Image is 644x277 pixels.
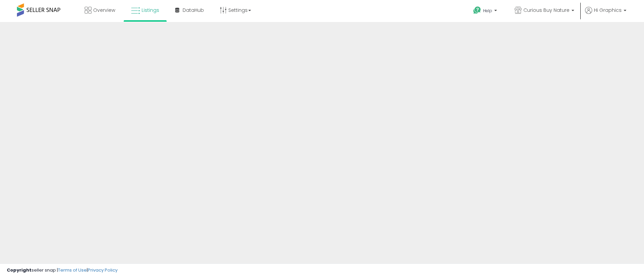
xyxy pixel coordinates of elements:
div: seller snap | | [7,267,118,274]
span: Hi Graphics [594,7,622,14]
span: Help [483,8,492,14]
span: Curious Buy Nature [523,7,569,14]
span: Listings [142,7,159,14]
span: Overview [93,7,115,14]
a: Hi Graphics [585,7,626,22]
i: Get Help [473,6,481,15]
strong: Copyright [7,267,32,273]
a: Terms of Use [58,267,87,273]
span: DataHub [183,7,204,14]
a: Help [468,1,504,22]
a: Privacy Policy [88,267,118,273]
